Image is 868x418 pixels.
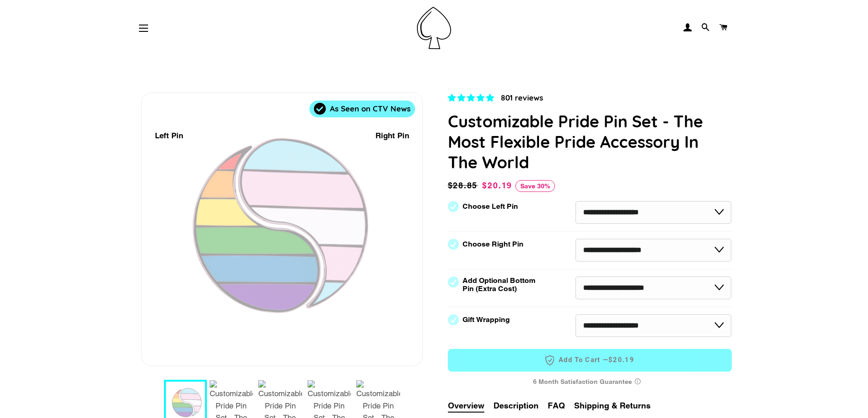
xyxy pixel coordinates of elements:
div: Right Pin [375,130,409,142]
span: 801 reviews [501,93,543,102]
span: Add to Cart — [462,354,718,366]
h1: Customizable Pride Pin Set - The Most Flexible Pride Accessory In The World [448,111,732,172]
img: Pin-Ace [417,7,451,49]
button: Description [493,399,539,412]
span: Save 30% [515,180,555,192]
label: Gift Wrapping [462,316,510,324]
label: Choose Right Pin [462,240,524,248]
button: FAQ [548,399,565,412]
span: 4.83 stars [448,93,496,102]
label: Choose Left Pin [462,202,518,211]
button: Shipping & Returns [574,399,651,412]
button: Add to Cart —$20.19 [448,349,732,372]
div: 1 / 7 [142,93,422,366]
span: $28.85 [448,179,480,192]
span: $20.19 [608,355,634,365]
label: Add Optional Bottom Pin (Extra Cost) [462,277,539,293]
button: Overview [448,399,484,413]
div: 6 Month Satisfaction Guarantee [448,373,732,390]
span: $20.19 [482,181,512,190]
